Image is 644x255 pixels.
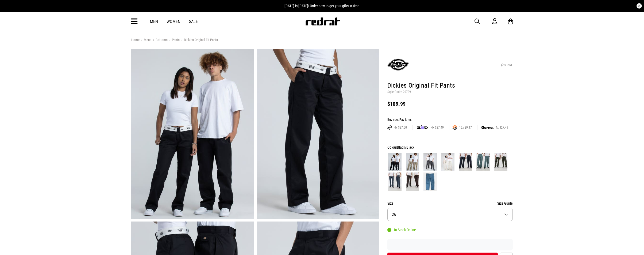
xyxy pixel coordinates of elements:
span: [DATE] is [DATE]! Order now to get your gifts in time [284,4,360,8]
div: Buy now, Pay later. [387,118,513,122]
a: SHARE [501,63,513,67]
span: 26 [392,212,396,217]
div: Colour [387,144,513,151]
img: Black/Black [388,153,402,171]
a: Sale [189,19,198,24]
div: $109.99 [387,101,513,107]
span: 12x $9.17 [457,125,474,130]
a: Dickies Original Fit Pants [180,38,218,43]
img: KLARNA [481,126,493,129]
img: SPLITPAY [453,125,457,130]
a: Bottoms [151,38,168,43]
h1: Dickies Original Fit Pants [387,81,513,90]
img: Dark Brown [406,172,419,191]
img: zip [417,125,428,130]
img: Redrat logo [305,17,340,25]
button: Size Guide [497,200,513,207]
a: Pants [168,38,180,43]
img: Dickies Original Fit Pants in Black [131,49,254,219]
img: Dickies [387,54,409,75]
p: Style Code: 20729 [387,90,513,94]
a: Home [131,38,140,42]
img: Dark Navy [459,153,472,171]
img: Dickies Original Fit Pants in Black [257,49,379,219]
img: Bone [441,153,454,171]
span: 4x $27.49 [493,125,510,130]
span: 4x $27.49 [429,125,446,130]
iframe: Customer reviews powered by Trustpilot [387,242,513,247]
img: Olive Green [494,153,507,171]
img: Airforce Blue [388,172,402,191]
span: Black/Black [397,145,414,149]
a: Men [150,19,158,24]
img: Lincoln Green [476,153,490,171]
div: In Stock Online [387,228,416,232]
span: 4x $27.50 [392,125,409,130]
button: 26 [387,208,513,221]
img: Charcoal [423,153,437,171]
img: AFTERPAY [387,125,392,130]
div: Size [387,200,513,207]
img: Khaki [406,153,419,171]
a: Mens [140,38,151,43]
a: Women [167,19,180,24]
img: Sky Blue [423,172,437,191]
